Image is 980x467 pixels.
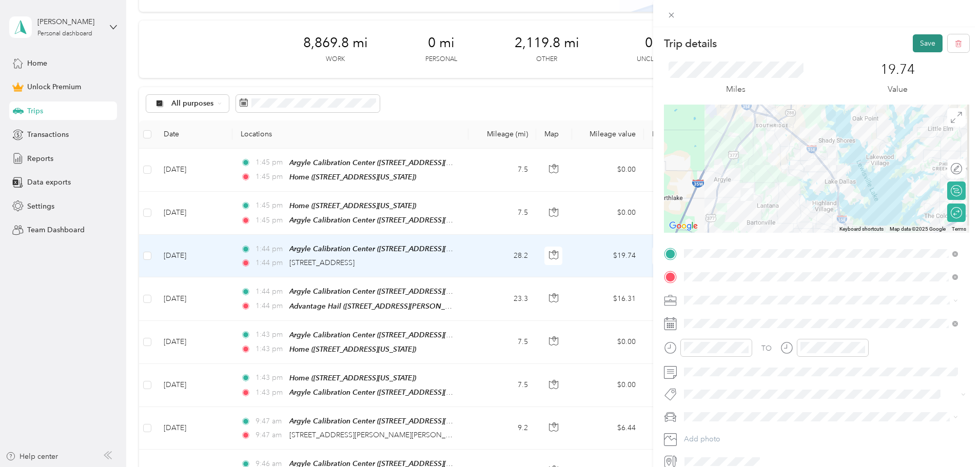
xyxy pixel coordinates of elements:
p: Value [888,83,908,96]
button: Save [913,34,943,52]
p: Miles [726,83,746,96]
p: 19.74 [880,62,915,78]
div: TO [761,343,772,354]
span: Map data ©2025 Google [890,226,946,232]
p: Trip details [664,36,717,51]
button: Add photo [680,432,969,446]
iframe: Everlance-gr Chat Button Frame [923,410,980,467]
a: Open this area in Google Maps (opens a new window) [667,219,700,233]
button: Keyboard shortcuts [839,226,884,233]
img: Google [667,219,700,233]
